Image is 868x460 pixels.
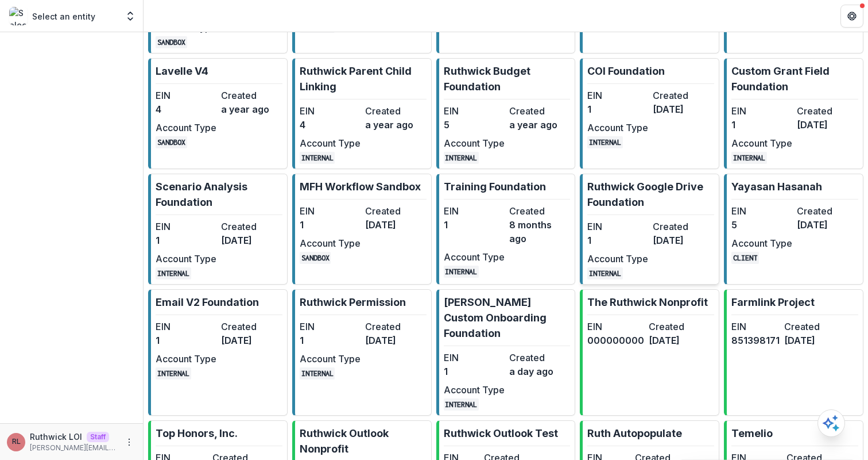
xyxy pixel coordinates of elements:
dd: a year ago [509,118,570,132]
p: Training Foundation [444,179,546,194]
dt: EIN [731,320,780,333]
dt: Account Type [156,352,216,366]
dt: Account Type [587,121,648,135]
dt: Created [509,104,570,118]
dt: Created [509,204,570,218]
code: INTERNAL [300,367,335,379]
dt: Account Type [300,136,361,150]
dt: Created [649,320,706,333]
dt: Created [365,204,426,218]
dt: EIN [300,104,361,118]
dd: 1 [731,118,792,132]
dd: 1 [300,333,361,347]
p: The Ruthwick Nonprofit [587,294,708,310]
dd: [DATE] [221,333,282,347]
a: Custom Grant Field FoundationEIN1Created[DATE]Account TypeINTERNAL [724,58,863,169]
dd: 1 [300,218,361,232]
button: Open AI Assistant [817,409,845,437]
dd: 1 [587,233,648,247]
dt: Account Type [156,121,216,135]
p: MFH Workflow Sandbox [300,179,421,194]
div: Ruthwick LOI [12,438,21,446]
code: INTERNAL [587,136,623,148]
dt: Created [653,220,714,233]
dt: EIN [156,320,216,333]
dd: [DATE] [649,333,706,347]
dt: Account Type [444,383,505,397]
dt: Created [365,104,426,118]
a: Farmlink ProjectEIN851398171Created[DATE] [724,289,863,416]
dt: EIN [444,204,505,218]
p: Select an entity [32,10,95,22]
p: Custom Grant Field Foundation [731,63,858,94]
dd: 8 months ago [509,218,570,246]
a: Ruthwick Parent Child LinkingEIN4Createda year agoAccount TypeINTERNAL [292,58,432,169]
dd: [DATE] [797,118,858,132]
p: Ruthwick LOI [30,431,82,443]
p: Yayasan Hasanah [731,179,822,194]
code: SANDBOX [156,136,187,148]
dd: [DATE] [365,333,426,347]
code: INTERNAL [444,398,479,411]
p: Lavelle V4 [156,63,208,79]
dt: EIN [300,320,361,333]
a: Scenario Analysis FoundationEIN1Created[DATE]Account TypeINTERNAL [148,174,288,285]
dt: Created [653,89,714,102]
p: Staff [87,432,109,442]
code: CLIENT [731,252,759,264]
code: INTERNAL [444,152,479,164]
code: INTERNAL [731,152,767,164]
p: Email V2 Foundation [156,294,259,310]
dd: 1 [587,102,648,116]
a: The Ruthwick NonprofitEIN000000000Created[DATE] [580,289,719,416]
a: Email V2 FoundationEIN1Created[DATE]Account TypeINTERNAL [148,289,288,416]
dd: 5 [731,218,792,232]
code: INTERNAL [587,267,623,279]
dt: Created [784,320,832,333]
dd: a day ago [509,365,570,378]
dt: Account Type [587,252,648,266]
dt: EIN [444,104,505,118]
dt: EIN [587,89,648,102]
a: COI FoundationEIN1Created[DATE]Account TypeINTERNAL [580,58,719,169]
dd: 000000000 [587,333,644,347]
p: COI Foundation [587,63,665,79]
dt: Created [509,351,570,365]
dt: Created [797,104,858,118]
a: Ruthwick Google Drive FoundationEIN1Created[DATE]Account TypeINTERNAL [580,174,719,285]
dd: 1 [156,333,216,347]
dt: Account Type [156,252,216,266]
dd: 5 [444,118,505,132]
p: Ruthwick Outlook Test [444,425,558,441]
button: Get Help [840,5,863,28]
p: Ruthwick Permission [300,294,406,310]
dd: [DATE] [653,233,714,247]
dt: Created [797,204,858,218]
dt: Account Type [300,352,361,366]
dt: EIN [300,204,361,218]
dd: [DATE] [653,102,714,116]
code: INTERNAL [444,266,479,278]
a: [PERSON_NAME] Custom Onboarding FoundationEIN1Createda day agoAccount TypeINTERNAL [436,289,576,416]
p: Scenario Analysis Foundation [156,179,282,210]
dt: Created [221,89,282,102]
dd: 1 [444,218,505,232]
dd: 4 [300,118,361,132]
dt: EIN [156,220,216,233]
code: INTERNAL [156,267,191,279]
dd: [DATE] [797,218,858,232]
button: More [122,435,136,449]
dt: Account Type [731,236,792,250]
dd: [DATE] [784,333,832,347]
a: Training FoundationEIN1Created8 months agoAccount TypeINTERNAL [436,174,576,285]
a: Lavelle V4EIN4Createda year agoAccount TypeSANDBOX [148,58,288,169]
p: Farmlink Project [731,294,815,310]
p: Ruthwick Outlook Nonprofit [300,425,427,457]
dd: a year ago [365,118,426,132]
a: MFH Workflow SandboxEIN1Created[DATE]Account TypeSANDBOX [292,174,432,285]
code: INTERNAL [156,367,191,379]
p: Ruthwick Parent Child Linking [300,63,427,94]
code: SANDBOX [300,252,331,264]
p: [PERSON_NAME][EMAIL_ADDRESS][DOMAIN_NAME] [30,443,118,453]
dt: Account Type [444,136,505,150]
